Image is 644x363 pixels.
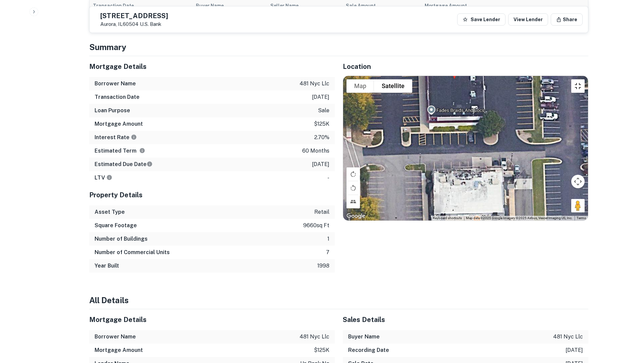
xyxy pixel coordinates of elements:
[139,148,145,154] svg: Term is based on a standard schedule for this type of loan.
[318,107,329,115] p: sale
[89,62,335,72] h5: Mortgage Details
[346,181,360,195] button: Rotate map counterclockwise
[571,79,585,93] button: Toggle fullscreen view
[327,174,329,182] p: -
[551,13,583,26] button: Share
[348,333,380,341] h6: Buyer Name
[95,235,148,243] h6: Number of Buildings
[300,80,329,88] p: 481 nyc llc
[345,212,367,220] img: Google
[314,120,329,128] p: $125k
[374,79,412,93] button: Show satellite imagery
[95,80,136,88] h6: Borrower Name
[326,248,329,256] p: 7
[95,133,137,142] h6: Interest Rate
[95,346,143,354] h6: Mortgage Amount
[89,294,588,306] h4: All Details
[508,13,548,26] a: View Lender
[457,13,505,26] button: Save Lender
[346,79,374,93] button: Show street map
[95,160,153,168] h6: Estimated Due Date
[89,315,335,325] h5: Mortgage Details
[571,175,585,188] button: Map camera controls
[317,262,329,270] p: 1998
[100,21,168,27] p: Aurora, IL60504
[89,41,588,53] h4: Summary
[312,160,329,168] p: [DATE]
[312,93,329,101] p: [DATE]
[433,216,462,220] button: Keyboard shortcuts
[577,216,586,220] a: Terms
[95,107,130,115] h6: Loan Purpose
[466,216,573,220] span: Map data ©2025 Google Imagery ©2025 Airbus, Vexcel Imaging US, Inc.
[95,208,125,216] h6: Asset Type
[131,134,137,140] svg: The interest rates displayed on the website are for informational purposes only and may be report...
[95,262,119,270] h6: Year Built
[314,133,329,142] p: 2.70%
[106,174,112,180] svg: LTVs displayed on the website are for informational purposes only and may be reported incorrectly...
[610,309,644,341] iframe: Chat Widget
[345,212,367,220] a: Open this area in Google Maps (opens a new window)
[303,221,329,230] p: 9660 sq ft
[95,147,145,155] h6: Estimated Term
[346,195,360,208] button: Tilt map
[300,333,329,341] p: 481 nyc llc
[100,12,168,19] h5: [STREET_ADDRESS]
[95,93,140,101] h6: Transaction Date
[89,190,335,200] h5: Property Details
[95,174,112,182] h6: LTV
[343,315,588,325] h5: Sales Details
[147,161,153,167] svg: Estimate is based on a standard schedule for this type of loan.
[95,120,143,128] h6: Mortgage Amount
[346,167,360,181] button: Rotate map clockwise
[302,147,329,155] p: 60 months
[571,199,585,212] button: Drag Pegman onto the map to open Street View
[95,248,170,256] h6: Number of Commercial Units
[343,62,588,72] h5: Location
[566,346,583,354] p: [DATE]
[314,208,329,216] p: retail
[327,235,329,243] p: 1
[95,221,137,230] h6: Square Footage
[553,333,583,341] p: 481 nyc llc
[314,346,329,354] p: $125k
[140,21,161,27] a: U.s. Bank
[95,333,136,341] h6: Borrower Name
[348,346,389,354] h6: Recording Date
